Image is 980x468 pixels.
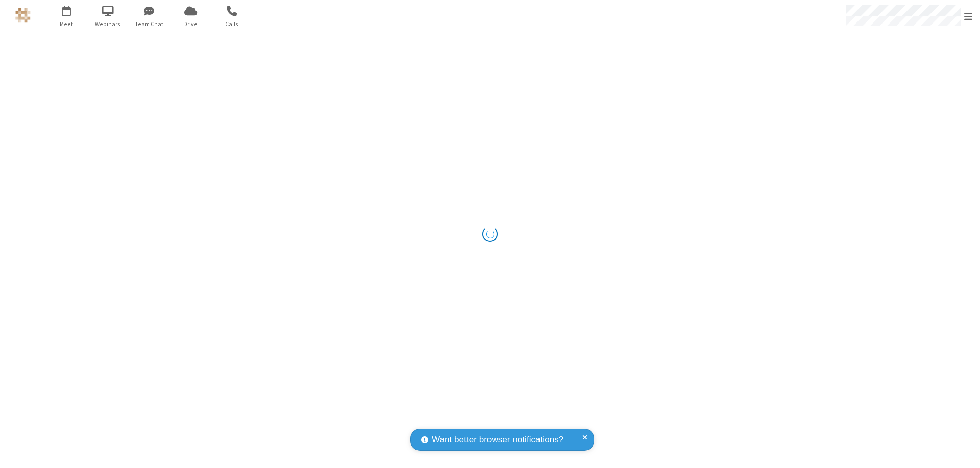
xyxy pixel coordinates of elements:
[213,19,251,29] span: Calls
[47,19,86,29] span: Meet
[432,433,563,447] span: Want better browser notifications?
[130,19,168,29] span: Team Chat
[89,19,127,29] span: Webinars
[171,19,210,29] span: Drive
[15,8,31,23] img: QA Selenium DO NOT DELETE OR CHANGE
